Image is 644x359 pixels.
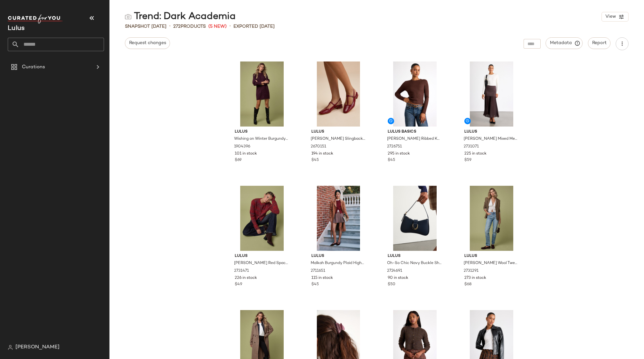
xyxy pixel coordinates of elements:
span: Lulus [388,253,442,259]
span: 115 in stock [311,275,333,281]
span: 2731291 [464,268,478,274]
span: Lulus [464,253,519,259]
span: 225 in stock [464,151,487,157]
button: Request changes [125,37,170,49]
img: 13077641_2711651.jpg [306,186,371,251]
p: Exported [DATE] [233,23,275,30]
span: $49 [235,282,242,288]
span: [PERSON_NAME] Wool Tweed Collared Blazer [464,260,518,266]
img: 13177126_2731471.jpg [230,186,294,251]
span: Lulus [464,129,519,135]
button: Report [588,37,611,49]
span: $45 [311,282,319,288]
img: 2726751_01_hero_2025-10-03.jpg [383,61,447,127]
span: [PERSON_NAME] Red Space Dye Cropped Cardigan Sweater [234,260,289,266]
span: 2711651 [311,268,325,274]
span: Malkah Burgundy Plaid High-Rise Mini Skirt [311,260,365,266]
img: 13176266_2731291.jpg [459,186,524,251]
span: • [229,23,231,30]
span: $50 [388,282,395,288]
span: 2731071 [464,144,479,150]
span: 273 in stock [464,275,486,281]
span: Curations [22,63,45,71]
span: View [605,14,616,19]
span: Request changes [129,41,166,46]
span: Lulus [235,253,289,259]
img: svg%3e [8,345,13,350]
button: View [601,12,629,22]
span: • [169,23,171,30]
span: 2726751 [387,144,402,150]
span: [PERSON_NAME] Slingback Low Heel [PERSON_NAME] [PERSON_NAME] [311,136,365,142]
button: Metadata [546,37,583,49]
img: 2731071_01_hero_2025-10-03.jpg [459,61,524,127]
span: Lulus [311,129,366,135]
span: 2731471 [234,268,249,274]
img: 2670151_01_OM_2025-08-28.jpg [306,61,371,127]
div: Trend: Dark Academia [125,10,236,23]
img: 2724691_01_OM_2025-09-24.jpg [383,186,447,251]
img: cfy_white_logo.C9jOOHJF.svg [8,14,62,24]
span: 1904396 [234,144,250,150]
span: (5 New) [208,23,227,30]
span: Lulus Basics [388,129,442,135]
span: $69 [235,157,241,163]
span: 226 in stock [235,275,257,281]
img: svg%3e [125,14,131,20]
div: Products [173,23,206,30]
span: 90 in stock [388,275,408,281]
span: [PERSON_NAME] Mixed Media Sheer Hem Maxi Skirt [464,136,518,142]
span: 2670151 [311,144,326,150]
span: 272 [173,24,181,29]
span: 194 in stock [311,151,333,157]
span: $45 [388,157,395,163]
span: Oh-So Chic Navy Buckle Shoulder Bag [387,260,441,266]
span: [PERSON_NAME] Ribbed Knit Long Sleeve Sweater Top [387,136,441,142]
span: Snapshot [DATE] [125,23,166,30]
span: Current Company Name [8,25,24,32]
img: 13176086_1904396.jpg [230,61,294,127]
span: [PERSON_NAME] [15,344,60,351]
span: Lulus [311,253,366,259]
span: Lulus [235,129,289,135]
span: Metadata [550,40,579,46]
span: $59 [464,157,471,163]
span: $45 [311,157,319,163]
span: 295 in stock [388,151,410,157]
span: 101 in stock [235,151,257,157]
span: 2724691 [387,268,402,274]
span: $68 [464,282,471,288]
span: Report [592,41,607,46]
span: Wishing on Winter Burgundy Cable Knit Mini Sweater Dress [234,136,289,142]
